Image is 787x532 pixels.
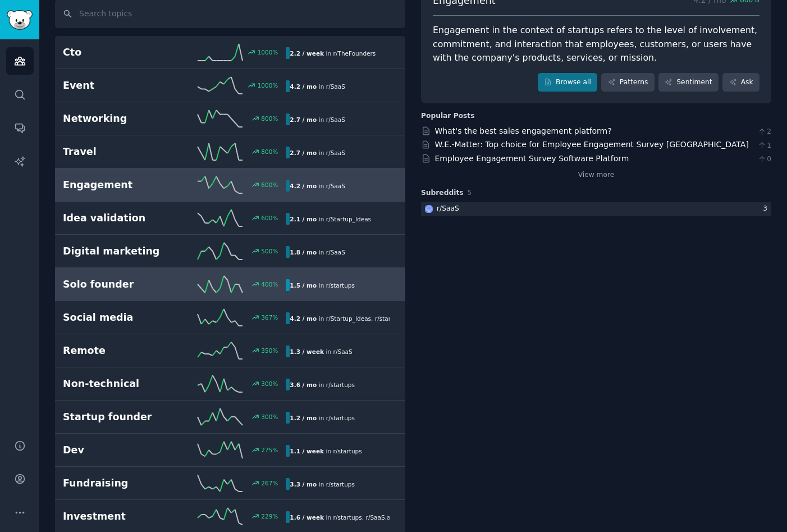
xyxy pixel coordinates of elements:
[55,235,405,268] a: Digital marketing500%1.8 / moin r/SaaS
[326,249,345,256] span: r/ SaaS
[286,412,359,424] div: in
[258,48,278,56] div: 1000 %
[55,36,405,69] a: Cto1000%2.2 / weekin r/TheFounders
[326,381,355,388] span: r/ startups
[290,381,317,388] b: 3.6 / mo
[63,112,175,126] h2: Networking
[286,279,359,291] div: in
[290,448,324,454] b: 1.1 / week
[326,83,345,90] span: r/ SaaS
[261,280,278,288] div: 400 %
[333,50,376,57] span: r/ TheFounders
[55,367,405,401] a: Non-technical300%3.6 / moin r/startups
[286,445,365,457] div: in
[261,512,278,520] div: 229 %
[538,73,598,92] a: Browse all
[326,183,345,189] span: r/ SaaS
[261,115,278,122] div: 800 %
[286,246,349,258] div: in
[261,313,278,321] div: 367 %
[387,514,417,521] span: and 1 other
[290,83,317,90] b: 4.2 / mo
[286,478,359,490] div: in
[55,301,405,334] a: Social media367%4.2 / moin r/Startup_Ideas,r/startup
[326,216,371,222] span: r/ Startup_Ideas
[375,315,401,322] span: r/ startup
[333,514,362,521] span: r/ startups
[286,47,379,59] div: in
[722,73,759,92] a: Ask
[63,410,175,424] h2: Startup founder
[326,415,355,421] span: r/ startups
[63,211,175,225] h2: Idea validation
[371,315,373,322] span: ,
[63,311,175,325] h2: Social media
[437,204,459,214] div: r/ SaaS
[55,69,405,102] a: Event1000%4.2 / moin r/SaaS
[261,214,278,222] div: 600 %
[326,149,345,156] span: r/ SaaS
[290,149,317,156] b: 2.7 / mo
[421,111,475,121] div: Popular Posts
[261,347,278,354] div: 350 %
[757,127,771,137] span: 2
[55,102,405,135] a: Networking800%2.7 / moin r/SaaS
[468,189,472,197] span: 5
[7,10,33,30] img: GummySearch logo
[286,345,356,357] div: in
[261,446,278,454] div: 275 %
[290,116,317,123] b: 2.7 / mo
[385,514,387,521] span: ,
[290,216,317,222] b: 2.1 / mo
[658,73,719,92] a: Sentiment
[55,334,405,367] a: Remote350%1.3 / weekin r/SaaS
[63,145,175,159] h2: Travel
[63,244,175,258] h2: Digital marketing
[63,344,175,358] h2: Remote
[425,205,433,213] img: SaaS
[290,282,317,289] b: 1.5 / mo
[286,113,349,125] div: in
[63,46,175,60] h2: Cto
[757,141,771,151] span: 1
[290,315,317,322] b: 4.2 / mo
[763,204,771,214] div: 3
[290,348,324,355] b: 1.3 / week
[286,511,390,523] div: in
[433,24,759,65] div: Engagement in the context of startups refers to the level of involvement, commitment, and interac...
[578,170,615,180] a: View more
[63,377,175,391] h2: Non-technical
[286,312,390,324] div: in
[601,73,654,92] a: Patterns
[63,178,175,192] h2: Engagement
[261,247,278,255] div: 500 %
[326,282,355,289] span: r/ startups
[290,249,317,256] b: 1.8 / mo
[63,79,175,93] h2: Event
[326,315,371,322] span: r/ Startup_Ideas
[421,188,464,198] span: Subreddits
[757,154,771,165] span: 0
[290,183,317,189] b: 4.2 / mo
[435,140,749,149] a: W.E.-Matter: Top choice for Employee Engagement Survey [GEOGRAPHIC_DATA]
[63,510,175,524] h2: Investment
[326,481,355,488] span: r/ startups
[63,476,175,490] h2: Fundraising
[261,380,278,388] div: 300 %
[362,514,364,521] span: ,
[333,348,353,355] span: r/ SaaS
[326,116,345,123] span: r/ SaaS
[290,514,324,521] b: 1.6 / week
[261,413,278,421] div: 300 %
[333,448,362,454] span: r/ startups
[286,213,375,225] div: in
[286,379,359,390] div: in
[261,148,278,156] div: 800 %
[55,135,405,169] a: Travel800%2.7 / moin r/SaaS
[435,126,612,135] a: What's the best sales engagement platform?
[55,434,405,467] a: Dev275%1.1 / weekin r/startups
[55,401,405,434] a: Startup founder300%1.2 / moin r/startups
[290,415,317,421] b: 1.2 / mo
[55,467,405,500] a: Fundraising267%3.3 / moin r/startups
[63,278,175,292] h2: Solo founder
